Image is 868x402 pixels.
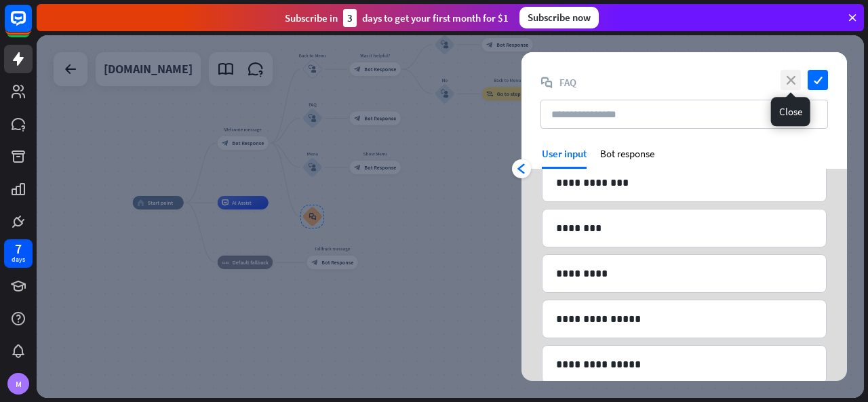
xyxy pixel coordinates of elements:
[7,373,29,395] div: M
[343,9,357,27] div: 3
[781,70,801,90] i: close
[15,243,22,255] div: 7
[540,77,553,89] i: block_faq
[285,9,509,27] div: Subscribe in days to get your first month for $1
[600,147,654,169] div: Bot response
[808,70,828,90] i: check
[542,147,587,160] div: User input
[12,255,25,264] div: days
[4,239,33,268] a: 7 days
[519,7,599,28] div: Subscribe now
[516,163,527,174] i: arrowhead_left
[11,5,52,46] button: Open LiveChat chat widget
[559,76,576,89] span: FAQ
